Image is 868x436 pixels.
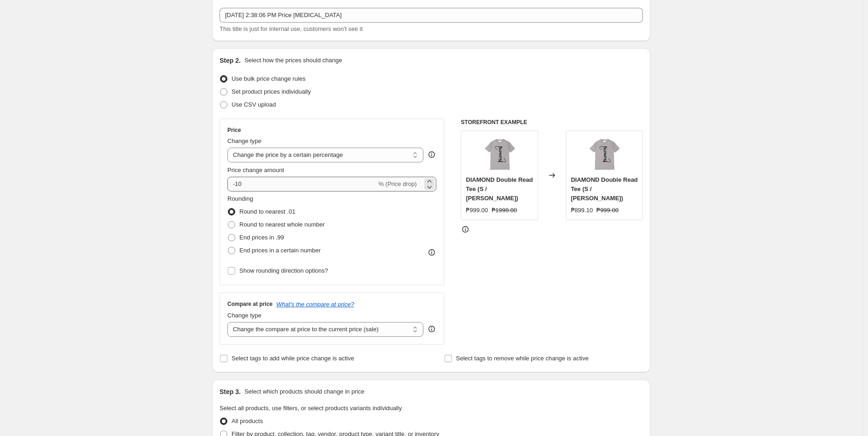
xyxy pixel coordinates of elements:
input: 30% off holiday sale [220,8,643,23]
span: End prices in a certain number [239,247,321,254]
span: Use bulk price change rules [232,75,305,82]
div: ₱899.10 [571,206,593,215]
div: help [427,324,436,334]
img: d1-195402_80x.jpg [481,136,518,173]
span: Change type [227,312,262,319]
span: All products [232,418,263,424]
span: Select tags to remove while price change is active [456,355,589,362]
span: Round to nearest whole number [239,221,325,228]
img: d1-195402_80x.jpg [586,136,623,173]
span: This title is just for internal use, customers won't see it [220,25,363,32]
span: End prices in .99 [239,234,284,241]
div: ₱999.00 [466,206,488,215]
span: Select tags to add while price change is active [232,355,354,362]
h6: STOREFRONT EXAMPLE [461,119,643,126]
strike: ₱1998.00 [492,206,517,215]
button: What's the compare at price? [276,301,354,308]
span: DIAMOND Double Read Tee (S / [PERSON_NAME]) [571,176,638,202]
span: Change type [227,137,262,144]
p: Select how the prices should change [244,56,342,65]
h3: Compare at price [227,300,273,308]
span: Select all products, use filters, or select products variants individually [220,405,402,412]
strike: ₱999.00 [596,206,618,215]
h2: Step 2. [220,56,241,65]
span: % (Price drop) [378,180,416,187]
span: Set product prices individually [232,88,311,95]
span: Show rounding direction options? [239,267,328,274]
span: Rounding [227,195,253,202]
div: help [427,150,436,159]
input: -15 [227,177,376,191]
span: Use CSV upload [232,101,276,108]
span: DIAMOND Double Read Tee (S / [PERSON_NAME]) [466,176,533,202]
span: Round to nearest .01 [239,208,295,215]
p: Select which products should change in price [244,387,364,396]
span: Price change amount [227,167,284,173]
h3: Price [227,126,241,134]
h2: Step 3. [220,387,241,396]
